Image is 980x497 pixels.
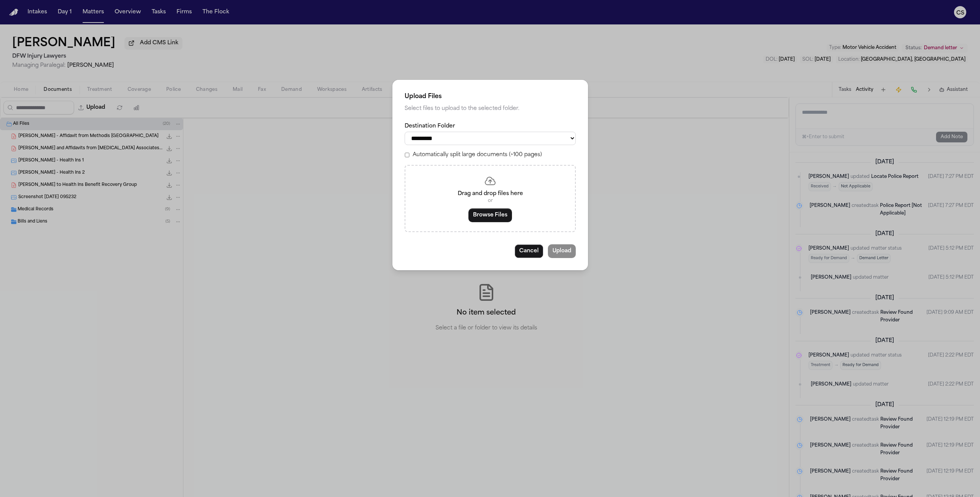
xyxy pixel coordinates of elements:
p: or [415,198,566,204]
h2: Upload Files [405,92,576,101]
p: Drag and drop files here [415,190,566,198]
button: Upload [548,244,576,258]
label: Destination Folder [405,123,576,130]
button: Cancel [515,244,543,258]
button: Browse Files [468,208,512,222]
label: Automatically split large documents (>100 pages) [412,151,541,159]
p: Select files to upload to the selected folder. [405,104,576,113]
